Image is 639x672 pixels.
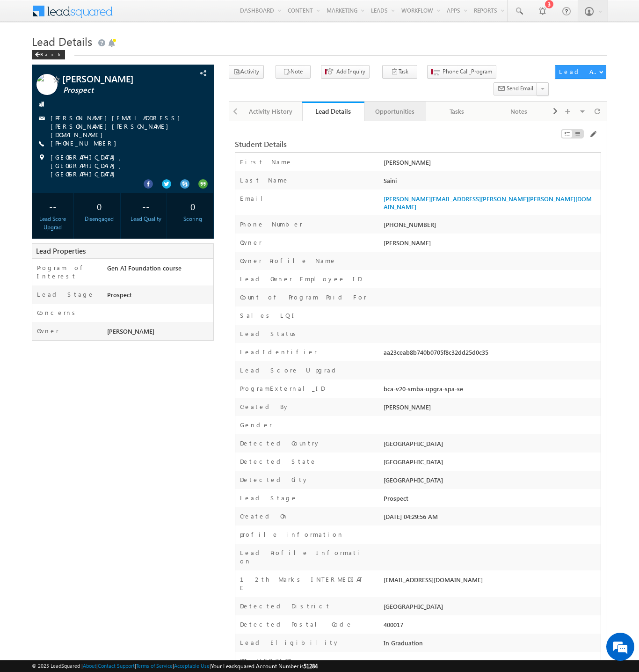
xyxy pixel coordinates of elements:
[240,475,309,484] label: Detected City
[105,290,213,303] div: Prospect
[240,494,298,502] label: Lead Stage
[240,194,270,203] label: Email
[240,102,302,121] a: Activity History
[211,663,318,670] span: Your Leadsquared Account Number is
[240,575,367,592] label: 12th Marks INTERMEDIATE
[381,384,601,397] div: bca-v20-smba-upgra-spa-se
[240,311,297,320] label: Sales LQI
[51,153,197,178] span: [GEOGRAPHIC_DATA], [GEOGRAPHIC_DATA], [GEOGRAPHIC_DATA]
[105,263,213,277] div: Gen AI Foundation course
[443,67,492,76] span: Phone Call_Program
[153,5,176,27] div: Minimize live chat window
[34,197,71,215] div: --
[128,197,165,215] div: --
[381,602,601,615] div: [GEOGRAPHIC_DATA]
[381,620,601,633] div: 400017
[381,439,601,452] div: [GEOGRAPHIC_DATA]
[12,87,171,280] textarea: Type your message and hit 'Enter'
[381,512,601,525] div: [DATE] 04:29:56 AM
[174,197,211,215] div: 0
[382,65,417,79] button: Task
[507,84,533,93] span: Send Email
[51,114,185,139] a: [PERSON_NAME][EMAIL_ADDRESS][PERSON_NAME][PERSON_NAME][DOMAIN_NAME]
[240,620,353,628] label: Detected Postal Code
[240,275,362,283] label: Lead Owner Employee ID
[235,140,476,148] div: Student Details
[32,662,318,671] span: © 2025 LeadSquared | | | | |
[128,215,165,223] div: Lead Quality
[381,220,601,233] div: [PHONE_NUMBER]
[240,657,295,665] label: POI VERTICAL
[240,220,303,228] label: Phone Number
[174,215,211,223] div: Scoring
[81,197,118,215] div: 0
[381,475,601,489] div: [GEOGRAPHIC_DATA]
[364,102,426,121] a: Opportunities
[488,102,550,121] a: Notes
[240,548,367,565] label: Lead Profile Information
[83,663,96,669] a: About
[63,86,175,95] span: Prospect
[240,402,290,411] label: Created By
[381,158,601,171] div: [PERSON_NAME]
[336,67,365,76] span: Add Inquiry
[36,246,86,256] span: Lead Properties
[495,106,541,117] div: Notes
[37,290,94,299] label: Lead Stage
[240,158,292,166] label: First Name
[384,195,592,211] a: [PERSON_NAME][EMAIL_ADDRESS][PERSON_NAME][PERSON_NAME][DOMAIN_NAME]
[62,74,174,83] span: [PERSON_NAME]
[276,65,311,79] button: Note
[555,65,606,79] button: Lead Actions
[381,176,601,189] div: Saini
[136,663,173,669] a: Terms of Service
[37,263,98,280] label: Program of Interest
[240,348,317,356] label: LeadIdentifier
[37,327,59,335] label: Owner
[240,638,340,647] label: Lead Eligibility
[16,49,39,61] img: d_60004797649_company_0_60004797649
[427,65,496,79] button: Phone Call_Program
[381,638,601,651] div: In Graduation
[248,106,294,117] div: Activity History
[240,256,336,265] label: Owner Profile Name
[494,82,537,96] button: Send Email
[381,494,601,507] div: Prospect
[240,384,325,393] label: ProgramExternal_ID
[36,74,58,98] img: Profile photo
[302,102,364,121] a: Lead Details
[37,308,79,317] label: Concerns
[81,215,118,223] div: Disengaged
[559,67,599,76] div: Lead Actions
[240,293,367,301] label: Count of Program Paid For
[434,106,479,117] div: Tasks
[240,439,320,447] label: Detected Country
[32,50,65,59] div: Back
[381,575,601,588] div: [EMAIL_ADDRESS][DOMAIN_NAME]
[381,457,601,470] div: [GEOGRAPHIC_DATA]
[240,512,288,520] label: Created On
[240,530,344,539] label: profile information
[51,139,121,148] span: [PHONE_NUMBER]
[107,327,154,335] span: [PERSON_NAME]
[426,102,488,121] a: Tasks
[372,106,418,117] div: Opportunities
[240,176,289,184] label: Last Name
[240,602,331,610] label: Detected District
[240,457,317,466] label: Detected State
[240,366,339,374] label: Lead Score Upgrad
[309,107,357,116] div: Lead Details
[127,288,170,301] em: Start Chat
[304,663,318,670] span: 51284
[321,65,370,79] button: Add Inquiry
[381,402,601,416] div: [PERSON_NAME]
[34,215,71,232] div: Lead Score Upgrad
[32,50,70,58] a: Back
[32,34,92,49] span: Lead Details
[49,49,157,61] div: Chat with us now
[240,329,299,338] label: Lead Status
[381,348,601,361] div: aa23ceab8b740b0705f8c32dd25d0c35
[174,663,210,669] a: Acceptable Use
[240,421,272,429] label: Gender
[384,239,431,247] span: [PERSON_NAME]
